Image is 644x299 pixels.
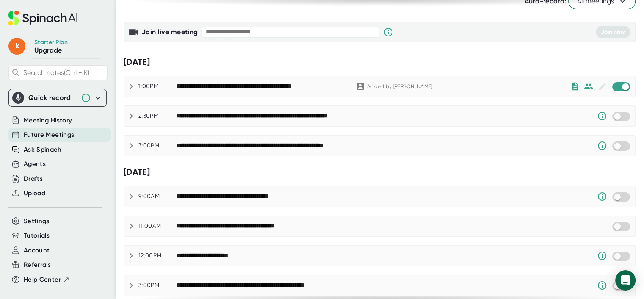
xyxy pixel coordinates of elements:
div: [DATE] [124,57,636,67]
span: Help Center [24,275,61,285]
div: Open Intercom Messenger [615,270,636,291]
span: k [8,38,25,55]
button: Agents [24,159,46,169]
b: Join live meeting [142,28,198,36]
div: Quick record [12,89,103,106]
div: 1:00PM [138,83,177,90]
button: Tutorials [24,231,50,241]
button: Account [24,246,50,255]
button: Referrals [24,260,51,270]
button: Ask Spinach [24,145,61,155]
svg: Someone has manually disabled Spinach from this meeting. [597,191,607,202]
div: Starter Plan [34,39,68,46]
button: Future Meetings [24,130,74,140]
span: Join now [601,28,625,36]
div: Quick record [28,94,77,102]
button: Join now [596,26,630,38]
svg: Someone has manually disabled Spinach from this meeting. [597,141,607,151]
button: Meeting History [24,116,72,125]
a: Upgrade [34,46,62,54]
div: 12:00PM [138,252,177,260]
svg: Someone has manually disabled Spinach from this meeting. [597,111,607,121]
button: Drafts [24,174,43,184]
button: Help Center [24,275,70,285]
div: 9:00AM [138,193,177,200]
div: 2:30PM [138,112,177,120]
div: 3:00PM [138,142,177,149]
button: Upload [24,188,45,198]
div: Added by [PERSON_NAME] [367,83,433,90]
div: 11:00AM [138,222,177,230]
div: 3:00PM [138,282,177,289]
svg: Someone has manually disabled Spinach from this meeting. [597,280,607,291]
svg: Someone has manually disabled Spinach from this meeting. [597,251,607,261]
span: Search notes (Ctrl + K) [23,69,105,77]
div: [DATE] [124,167,636,177]
button: Settings [24,216,50,226]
